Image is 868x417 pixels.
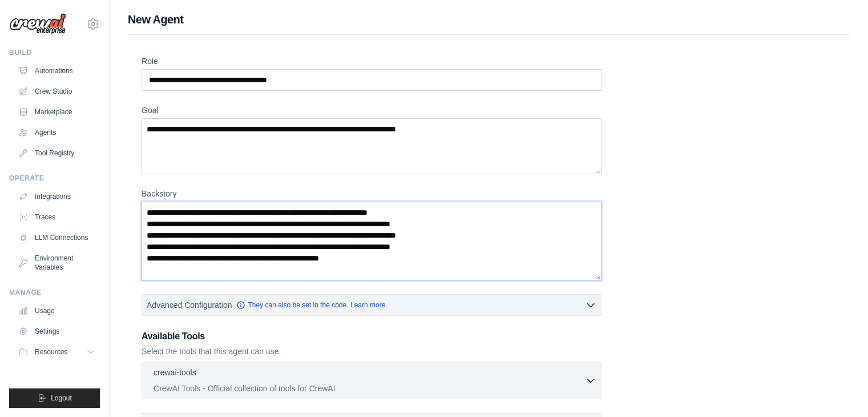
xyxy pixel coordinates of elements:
[14,103,100,121] a: Marketplace
[128,11,850,27] h1: New Agent
[236,300,385,310] a: They can also be set in the code. Learn more
[9,13,66,35] img: Logo
[147,299,232,311] span: Advanced Configuration
[9,288,100,297] div: Manage
[142,55,601,67] label: Role
[9,174,100,183] div: Operate
[35,347,67,356] span: Resources
[147,367,596,394] button: crewai-tools CrewAI Tools - Official collection of tools for CrewAI
[14,123,100,142] a: Agents
[14,208,100,226] a: Traces
[154,367,196,378] p: crewai-tools
[14,322,100,340] a: Settings
[142,105,601,116] label: Goal
[14,82,100,101] a: Crew Studio
[51,394,72,403] span: Logout
[14,144,100,162] a: Tool Registry
[154,383,585,394] p: CrewAI Tools - Official collection of tools for CrewAI
[14,187,100,206] a: Integrations
[14,62,100,80] a: Automations
[142,346,601,357] p: Select the tools that this agent can use.
[142,188,601,199] label: Backstory
[14,228,100,247] a: LLM Connections
[142,330,601,343] h3: Available Tools
[9,388,100,408] button: Logout
[142,295,601,315] button: Advanced Configuration They can also be set in the code. Learn more
[14,343,100,361] button: Resources
[14,302,100,320] a: Usage
[14,249,100,276] a: Environment Variables
[9,48,100,57] div: Build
